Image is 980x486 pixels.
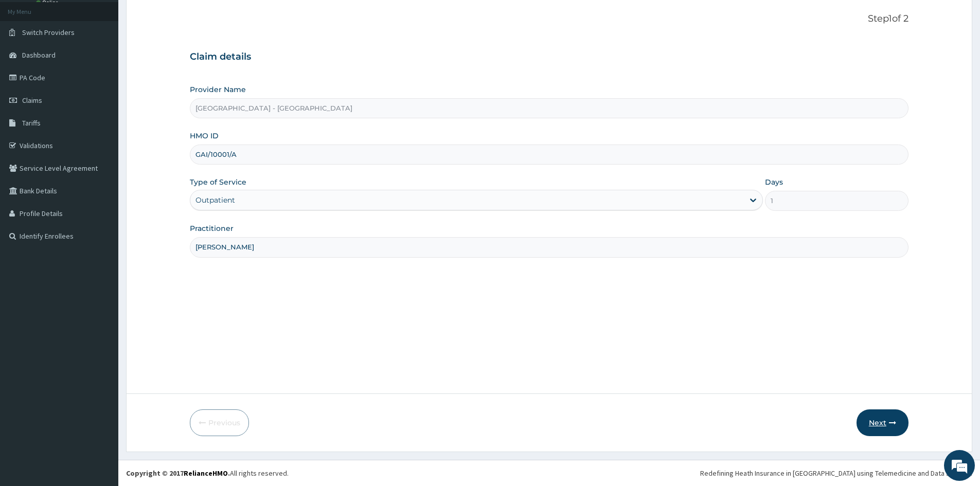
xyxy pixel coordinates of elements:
label: Practitioner [190,223,234,233]
label: HMO ID [190,131,219,141]
input: Enter HMO ID [190,145,908,165]
span: Claims [22,96,42,105]
h3: Claim details [190,51,908,63]
button: Previous [190,409,249,436]
span: Switch Providers [22,28,75,37]
input: Enter Name [190,237,908,257]
img: d_794563401_company_1708531726252_794563401 [19,51,42,77]
div: Redefining Heath Insurance in [GEOGRAPHIC_DATA] using Telemedicine and Data Science! [700,468,972,478]
p: Step 1 of 2 [190,13,908,25]
strong: Copyright © 2017 . [126,469,230,478]
label: Type of Service [190,177,246,187]
div: Outpatient [195,195,235,205]
label: Days [765,177,783,187]
button: Next [857,409,908,436]
footer: All rights reserved. [118,460,980,486]
a: RelianceHMO [184,469,228,478]
textarea: Type your message and hit 'Enter' [5,281,196,317]
div: Minimize live chat window [169,5,193,30]
span: Tariffs [22,118,41,128]
span: Dashboard [22,50,56,60]
label: Provider Name [190,84,246,95]
span: We're online! [60,130,142,233]
div: Chat with us now [54,58,173,71]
